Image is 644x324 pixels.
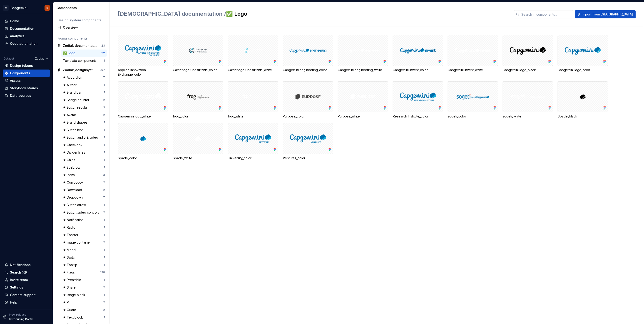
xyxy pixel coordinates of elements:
div: Applied Innovation Exchange_color [118,68,168,77]
a: ★ Switch1 [61,254,107,261]
div: Storybook stories [10,86,38,90]
div: 1 [104,278,105,282]
div: 1 [104,248,105,252]
a: ★ Toaster1 [61,231,107,239]
div: ★ Pin [63,300,73,305]
a: ★ Preamble1 [61,276,107,284]
div: sogeti_white [503,81,553,119]
div: Spade_color [118,156,168,160]
div: Help [10,300,17,305]
button: Import from [GEOGRAPHIC_DATA] [575,10,636,18]
a: ★ Pin2 [61,299,107,306]
a: Assets [3,77,50,84]
div: ★ Button arrow [63,203,88,207]
button: Contact support [3,291,50,299]
a: ★ Image container2 [61,239,107,246]
div: ★ Badge counter [63,98,91,102]
span: [DEMOGRAPHIC_DATA] documentation / [118,10,226,17]
button: Search ⌘K [3,269,50,276]
a: Analytics [3,32,50,40]
a: ★ Image block1 [61,291,107,299]
div: 1 [104,136,105,139]
div: University_color [228,156,278,160]
div: Documentation [10,26,34,31]
a: ★ Share2 [61,284,107,291]
div: ★ Combobox [63,180,85,185]
div: 2 [103,113,105,117]
div: 2 [103,301,105,304]
div: Settings [10,285,23,290]
div: Design system components [57,18,105,22]
div: Capgemini logo_color [558,68,608,72]
div: ★ Button_video controls [63,210,101,215]
div: Contact support [10,293,36,297]
a: ★ Flags128 [61,269,107,276]
div: Capgemini invent_white [448,35,498,77]
h2: ✅ Logo [118,10,509,17]
a: Documentation [3,25,50,32]
div: Spade_color [118,123,168,160]
a: Zodiak_designsystem297 [56,66,107,74]
span: Import from [GEOGRAPHIC_DATA] [582,12,633,17]
div: C [3,5,9,11]
div: 22 [101,51,105,55]
div: Capgemini [10,6,27,10]
div: 1 [104,226,105,229]
div: Spade_black [558,81,608,119]
div: 2 [103,181,105,184]
a: Home [3,17,50,25]
a: Overview [56,24,107,31]
div: sogeti_white [503,114,553,119]
a: ★ Eyebrow1 [61,164,107,171]
a: ★ Combobox2 [61,179,107,186]
div: Spade_black [558,114,608,119]
div: 1 [104,151,105,154]
div: Capgemini logo_color [558,35,608,77]
div: ★ Checkbox [63,143,84,147]
div: 2 [103,211,105,214]
div: Notifications [10,263,31,267]
a: ★ Modal1 [61,246,107,254]
div: ★ Button audio & video [63,135,100,140]
a: ★ Author1 [61,81,107,89]
a: ★ Quote2 [61,306,107,314]
div: Design tokens [10,63,33,68]
a: Zodiak documentation23 [56,42,107,49]
a: ★ Radio1 [61,224,107,231]
div: ★ Notification [63,218,85,222]
div: Applied Innovation Exchange_color [118,35,168,77]
div: ★ Avatar [63,113,78,117]
a: Components [3,70,50,77]
a: ★ Avatar2 [61,111,107,119]
div: 3 [103,106,105,109]
div: Capgemini invent_white [448,68,498,72]
div: Zodiak_designsystem [63,68,97,72]
button: Help [3,299,50,306]
a: ★ Chips1 [61,156,107,164]
div: Home [10,19,19,23]
div: 1 [104,83,105,87]
a: Settings [3,284,50,291]
div: Search ⌘K [10,270,27,275]
div: G [46,6,48,10]
div: Purpose_color [283,114,333,119]
div: Capgemini logo_white [118,114,168,119]
div: ★ Image block [63,293,87,297]
div: ★ Download [63,188,84,192]
div: ★ Toaster [63,233,80,237]
a: ★ Button arrow1 [61,201,107,209]
div: 1 [104,293,105,297]
a: ★ Button icon1 [61,126,107,134]
div: 23 [101,44,105,47]
div: ★ Button regular [63,105,90,110]
div: 2 [103,241,105,244]
div: 1 [104,316,105,319]
div: ★ Button icon [63,128,85,132]
div: ★ Switch [63,255,78,260]
a: Storybook stories [3,85,50,92]
div: 128 [100,271,105,274]
a: ★ Accordion7 [61,74,107,81]
div: Invite team [10,278,28,282]
div: Overview [63,25,105,30]
div: Dataset [4,57,14,60]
